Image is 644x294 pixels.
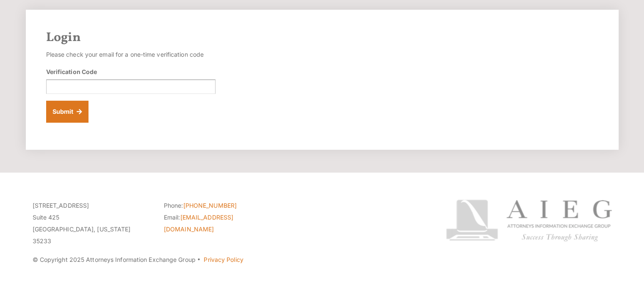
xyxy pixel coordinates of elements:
p: [STREET_ADDRESS] Suite 425 [GEOGRAPHIC_DATA], [US_STATE] 35233 [33,200,151,247]
span: · [197,259,201,264]
label: Verification Code [46,67,97,76]
li: Email: [164,212,282,235]
button: Submit [46,101,89,123]
a: [PHONE_NUMBER] [183,202,237,209]
h2: Login [46,30,598,45]
img: Attorneys Information Exchange Group logo [446,200,612,242]
li: Phone: [164,200,282,212]
a: [EMAIL_ADDRESS][DOMAIN_NAME] [164,214,233,233]
a: Privacy Policy [204,256,243,263]
p: © Copyright 2025 Attorneys Information Exchange Group [33,254,414,266]
p: Please check your email for a one-time verification code [46,49,216,60]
